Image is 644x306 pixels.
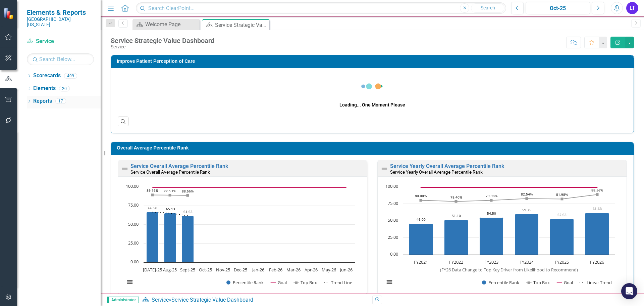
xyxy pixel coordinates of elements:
button: View chart menu, Chart [125,277,135,287]
path: FY2022, 51.1. Percentile Rank. [444,220,468,255]
text: 88.56% [591,188,603,192]
div: 20 [59,86,70,91]
text: 81.98% [556,192,568,197]
a: Scorecards [33,72,61,80]
text: 54.50 [487,211,496,216]
button: LT [626,2,638,14]
text: 78.40% [450,195,462,200]
svg: Interactive chart [121,183,359,293]
a: Service Yearly Overall Average Percentile Rank [390,163,504,169]
button: Show Top Box [526,279,550,286]
g: Trend Line, series 4 of 4. Line with 12 data points. [151,211,189,217]
svg: Interactive chart [381,183,618,293]
div: Chart. Highcharts interactive chart. [381,183,623,293]
text: 61.63 [593,206,602,211]
input: Search Below... [27,53,94,65]
path: FY2022, 78.4. Top Box. [455,200,458,203]
button: Show Percentile Rank [482,279,520,286]
text: 59.75 [522,208,531,212]
path: Sept-25, 61.625. Percentile Rank. [182,216,194,263]
text: Dec-25 [234,267,247,273]
div: Service [111,44,214,49]
path: FY2024, 82.54. Top Box. [526,198,528,200]
path: Jul-25, 89.1625. Top Box. [151,194,154,196]
text: 88.56% [182,189,194,193]
text: 50.00 [388,217,398,223]
text: Feb-26 [269,267,282,273]
path: FY2021, 46. Percentile Rank. [409,224,433,255]
text: 80.00% [415,193,427,198]
a: Welcome Page [134,20,198,29]
text: 100.00 [126,183,139,189]
span: Elements & Reports [27,8,94,16]
path: FY2025, 81.98. Top Box. [561,198,563,201]
text: FY2024 [520,259,534,265]
path: FY2021, 80. Top Box. [420,199,422,202]
path: Aug-25, 88.905. Top Box. [169,194,171,196]
text: 75.00 [388,200,398,206]
text: 100.00 [385,183,398,189]
path: FY2023, 79.98. Top Box. [490,199,493,202]
text: 50.00 [128,221,139,227]
text: Oct-25 [199,267,212,273]
text: Jun-26 [339,267,353,273]
a: Service [27,38,94,45]
g: Top Box, series 2 of 4. Line with 6 data points. [420,193,599,203]
a: Reports [33,97,52,105]
text: 46.00 [417,217,426,222]
div: Loading... One Moment Please [339,101,405,108]
button: Show Goal [271,279,287,286]
text: 66.50 [148,206,157,210]
g: Top Box, series 3 of 4. Line with 12 data points. [151,194,189,197]
text: May-26 [322,267,336,273]
small: [GEOGRAPHIC_DATA][US_STATE] [27,16,94,28]
g: Percentile Rank, series 1 of 4. Bar series with 6 bars. [409,213,609,255]
a: Service [152,297,169,303]
g: Percentile Rank, series 1 of 4. Bar series with 12 bars. [147,187,347,263]
div: Double-Click to Edit [118,160,367,295]
text: (FY26 Data Change to Top Key Driver from Likelihood to Recommend) [440,267,578,273]
text: FY2025 [555,259,569,265]
img: Not Defined [380,165,388,173]
button: Oct-25 [526,2,590,14]
span: Search [481,5,495,10]
button: Show Linear Trend [580,279,612,286]
path: FY2023, 54.5. Percentile Rank. [480,218,503,255]
text: 0.00 [390,251,398,257]
g: Goal, series 2 of 4. Line with 12 data points. [151,186,348,189]
path: Aug-25, 65.125. Percentile Rank. [164,213,176,263]
text: 52.63 [557,212,567,217]
text: 65.13 [166,207,175,211]
button: Show Percentile Rank [226,279,264,286]
div: Service Strategic Value Dashboard [171,297,253,303]
path: FY2024, 59.75. Percentile Rank. [515,214,539,255]
text: Aug-25 [163,267,177,273]
text: 61.63 [183,209,193,214]
div: 17 [55,98,66,104]
h3: Improve Patient Perception of Care [117,59,630,64]
text: 89.16% [147,188,158,193]
text: FY2021 [414,259,428,265]
path: FY2026, 61.63. Percentile Rank. [585,213,609,255]
div: Welcome Page [145,20,198,29]
small: Service Overall Average Percentile Rank [130,169,210,175]
input: Search ClearPoint... [136,2,506,14]
text: 51.10 [452,213,461,218]
text: 88.91% [164,188,176,193]
text: 0.00 [130,259,139,265]
div: 499 [64,73,77,79]
text: 75.00 [128,202,139,208]
path: Jul-25, 66.5. Percentile Rank. [147,212,159,263]
text: [DATE]-25 [143,267,162,273]
text: Nov-25 [216,267,230,273]
a: Service Overall Average Percentile Rank [130,163,228,169]
small: Service Yearly Overall Average Percentile Rank [390,169,483,175]
text: FY2026 [590,259,604,265]
div: Chart. Highcharts interactive chart. [121,183,364,293]
text: 25.00 [388,234,398,240]
text: Sept-25 [180,267,195,273]
button: Show Trend Line [324,279,352,286]
a: Elements [33,85,56,92]
text: 25.00 [128,240,139,246]
text: 79.98% [486,193,497,198]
